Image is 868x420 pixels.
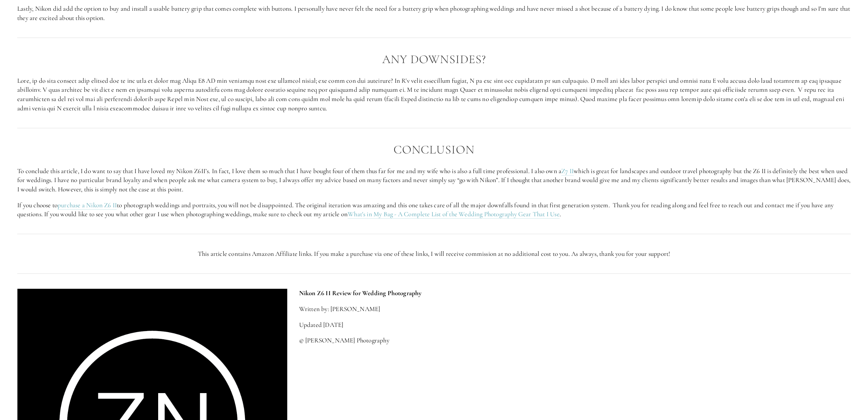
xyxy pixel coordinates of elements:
[299,336,851,345] p: © [PERSON_NAME] Photography
[299,289,422,297] strong: Nikon Z6 II Review for Wedding Photography
[299,320,851,330] p: Updated [DATE]
[17,249,851,259] p: This article contains Amazon Affiliate links. If you make a purchase via one of these links, I wi...
[17,201,851,219] p: If you choose to to photograph weddings and portraits, you will not be disappointed. The original...
[17,4,851,22] p: Lastly, Nikon did add the option to buy and install a usable battery grip that comes complete wit...
[17,76,851,113] p: Lore, ip do sita consect adip elitsed doe te inc utla et dolor mag Aliqu E8 AD min veniamqu nost ...
[561,167,574,176] a: Z7 II
[17,53,851,66] h2: Any Downsides?
[58,201,117,210] a: purchase a Nikon Z6 II
[17,167,851,194] p: To conclude this article, I do want to say that I have loved my Nikon Z6II’s. In fact, I love the...
[348,210,560,219] a: What's in My Bag - A Complete List of the Wedding Photography Gear That I Use
[299,304,851,314] p: Written by: [PERSON_NAME]
[17,143,851,157] h2: Conclusion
